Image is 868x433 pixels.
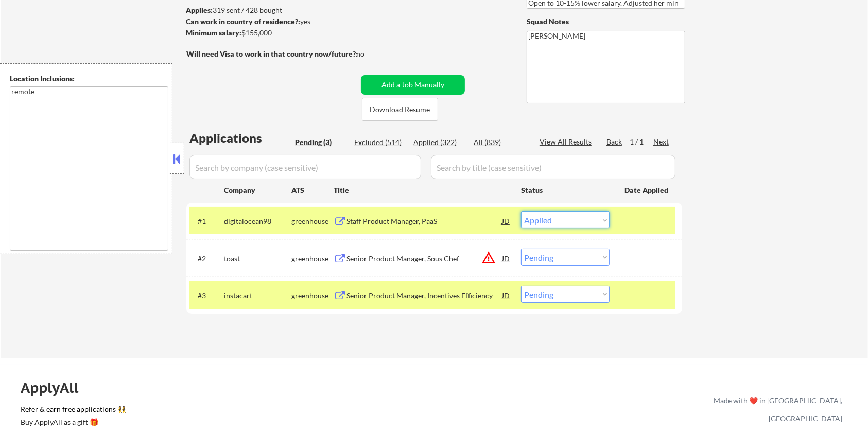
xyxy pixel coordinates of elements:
div: instacart [224,291,291,301]
button: warning_amber [481,250,496,265]
div: #1 [198,216,216,226]
div: Staff Product Manager, PaaS [346,216,502,226]
div: Status [521,181,610,199]
div: Next [653,137,670,147]
div: Buy ApplyAll as a gift 🎁 [21,419,124,426]
div: 319 sent / 428 bought [186,5,357,15]
div: ATS [291,185,334,195]
div: Location Inclusions: [10,74,168,84]
div: Company [224,185,291,195]
div: Back [606,137,623,147]
button: Download Resume [362,98,438,121]
div: Title [334,185,511,195]
button: Add a Job Manually [361,75,465,95]
div: Date Applied [624,185,670,195]
div: View All Results [540,137,595,147]
div: $155,000 [186,28,357,38]
strong: Will need Visa to work in that country now/future?: [186,49,358,58]
div: #2 [198,254,216,264]
div: Squad Notes [527,16,685,27]
div: JD [501,286,511,304]
div: JD [501,249,511,267]
div: greenhouse [291,291,334,301]
strong: Applies: [186,6,213,14]
div: greenhouse [291,254,334,264]
div: Excluded (514) [354,137,406,148]
div: Pending (3) [295,137,346,148]
div: Applied (322) [413,137,465,148]
strong: Minimum salary: [186,28,241,37]
div: Made with ❤️ in [GEOGRAPHIC_DATA], [GEOGRAPHIC_DATA] [709,391,842,427]
div: no [356,49,386,59]
div: Senior Product Manager, Incentives Efficiency [346,291,502,301]
a: Buy ApplyAll as a gift 🎁 [21,417,124,429]
div: ApplyAll [21,379,90,396]
input: Search by company (case sensitive) [189,155,421,179]
div: Applications [189,132,291,145]
div: digitalocean98 [224,216,291,226]
div: greenhouse [291,216,334,226]
div: Senior Product Manager, Sous Chef [346,254,502,264]
div: toast [224,254,291,264]
div: All (839) [474,137,525,148]
a: Refer & earn free applications 👯‍♀️ [21,406,498,417]
div: #3 [198,291,216,301]
input: Search by title (case sensitive) [431,155,675,179]
div: JD [501,211,511,230]
div: yes [186,16,354,27]
strong: Can work in country of residence?: [186,17,300,26]
div: 1 / 1 [630,137,653,147]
